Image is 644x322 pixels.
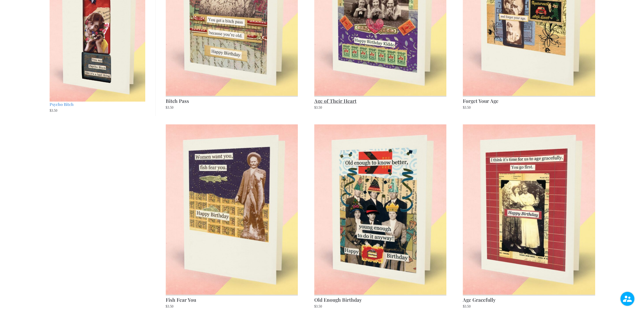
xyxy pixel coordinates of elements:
span: Psycho Bitch [50,102,74,107]
span: $ [50,109,51,112]
span: $ [463,106,465,109]
bdi: 3.50 [50,109,57,112]
img: Age Gracefully [463,124,595,295]
bdi: 3.50 [166,305,174,308]
h2: Age of Their Heart [314,96,447,105]
bdi: 3.50 [314,106,322,109]
img: user.png [620,292,634,306]
h2: Forget Your Age [463,96,595,105]
bdi: 3.50 [314,305,322,308]
span: $ [314,305,316,308]
img: Fish Fear You [166,124,298,295]
h2: Age Gracefully [463,295,595,304]
bdi: 3.50 [463,305,471,308]
img: Old Enough Birthday [314,124,447,295]
span: $ [166,305,168,308]
bdi: 3.50 [166,106,174,109]
span: $ [463,305,465,308]
a: Age Gracefully $3.50 [463,124,595,309]
h2: Bitch Pass [166,96,298,105]
h2: Fish Fear You [166,295,298,304]
span: $ [314,106,316,109]
bdi: 3.50 [463,106,471,109]
a: Fish Fear You $3.50 [166,124,298,309]
span: $ [166,106,168,109]
a: Old Enough Birthday $3.50 [314,124,447,309]
h2: Old Enough Birthday [314,295,447,304]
